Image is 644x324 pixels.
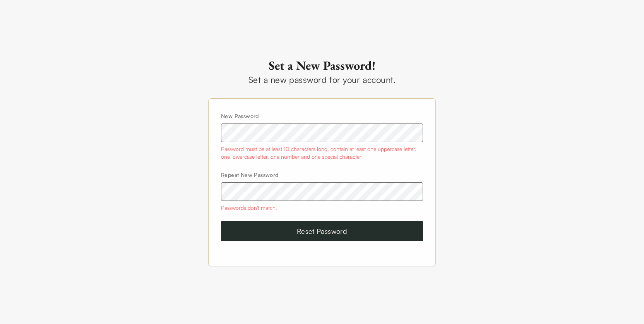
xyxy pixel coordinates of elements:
h2: Set a New Password! [208,58,436,73]
p: Password must be at least 10 characters long, contain at least one uppercase letter, one lowercas... [221,145,423,161]
p: Passwords don't match. [221,204,423,212]
div: Set a new password for your account. [208,73,436,86]
button: Reset Password [221,221,423,241]
label: Repeat New Password [221,171,279,178]
label: New Password [221,113,259,119]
